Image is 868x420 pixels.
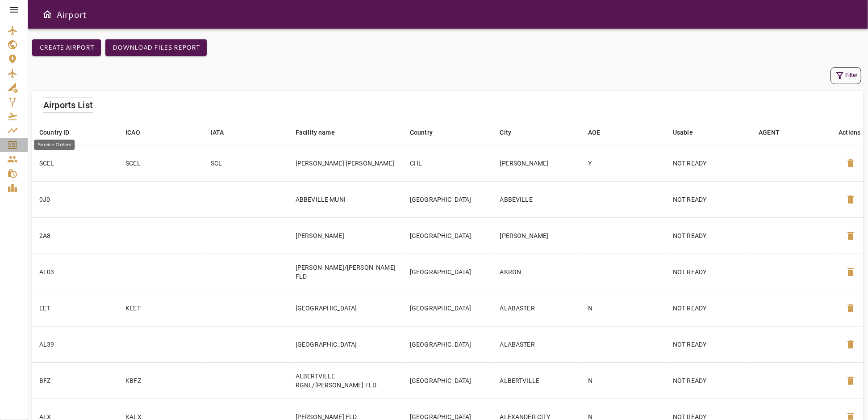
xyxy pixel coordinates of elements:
[38,5,56,23] button: Open drawer
[673,195,744,204] p: NOT READY
[673,376,744,385] p: NOT READY
[410,127,433,138] div: Country
[32,326,118,362] td: AL39
[34,140,75,150] div: Service Orders
[288,217,403,254] td: [PERSON_NAME]
[493,254,581,290] td: AKRON
[56,7,87,21] h6: Airport
[288,362,403,399] td: ALBERTVILLE RGNL/[PERSON_NAME] FLD
[673,304,744,313] p: NOT READY
[673,267,744,276] p: NOT READY
[845,339,856,350] span: delete
[32,290,118,326] td: EET
[845,375,856,386] span: delete
[118,290,204,326] td: KEET
[125,127,152,138] span: ICAO
[840,297,861,319] button: Delete Airport
[403,326,493,362] td: [GEOGRAPHIC_DATA]
[840,261,861,283] button: Delete Airport
[105,39,207,56] button: Download Files Report
[32,362,118,399] td: BFZ
[288,290,403,326] td: [GEOGRAPHIC_DATA]
[403,254,493,290] td: [GEOGRAPHIC_DATA]
[588,127,612,138] span: AOE
[32,181,118,217] td: 0J0
[403,181,493,217] td: [GEOGRAPHIC_DATA]
[32,145,118,181] td: SCEL
[493,326,581,362] td: ALABASTER
[493,217,581,254] td: [PERSON_NAME]
[840,370,861,391] button: Delete Airport
[500,127,523,138] span: City
[759,127,791,138] span: AGENT
[288,181,403,217] td: ABBEVILLE MUNI
[296,127,346,138] span: Facility name
[581,290,666,326] td: N
[403,145,493,181] td: CHL
[840,334,861,355] button: Delete Airport
[845,267,856,277] span: delete
[673,340,744,349] p: NOT READY
[493,145,581,181] td: [PERSON_NAME]
[403,217,493,254] td: [GEOGRAPHIC_DATA]
[588,127,600,138] div: AOE
[410,127,444,138] span: Country
[759,127,780,138] div: AGENT
[32,217,118,254] td: 2A8
[32,39,101,56] button: Create airport
[673,127,705,138] span: Usable
[125,127,140,138] div: ICAO
[39,127,81,138] span: Country ID
[32,254,118,290] td: AL03
[39,127,70,138] div: Country ID
[288,145,403,181] td: [PERSON_NAME] [PERSON_NAME]
[673,231,744,240] p: NOT READY
[581,362,666,399] td: N
[296,127,335,138] div: Facility name
[673,159,744,168] p: NOT READY
[840,189,861,210] button: Delete Airport
[211,127,236,138] span: IATA
[403,290,493,326] td: [GEOGRAPHIC_DATA]
[403,362,493,399] td: [GEOGRAPHIC_DATA]
[493,181,581,217] td: ABBEVILLE
[204,145,288,181] td: SCL
[840,153,861,174] button: Delete Airport
[845,194,856,205] span: delete
[845,230,856,241] span: delete
[830,67,861,84] button: Filter
[840,225,861,246] button: Delete Airport
[118,145,204,181] td: SCEL
[581,145,666,181] td: Y
[118,362,204,399] td: KBFZ
[43,98,93,112] h6: Airports List
[211,127,224,138] div: IATA
[673,127,693,138] div: Usable
[288,326,403,362] td: [GEOGRAPHIC_DATA]
[288,254,403,290] td: [PERSON_NAME]/[PERSON_NAME] FLD
[845,303,856,314] span: delete
[493,290,581,326] td: ALABASTER
[500,127,512,138] div: City
[493,362,581,399] td: ALBERTVILLE
[845,158,856,169] span: delete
